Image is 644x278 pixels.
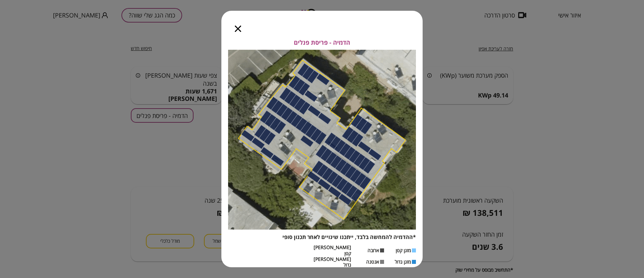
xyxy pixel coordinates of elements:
span: [PERSON_NAME] גדול [314,256,351,268]
span: מזגן גדול [395,259,411,265]
span: אנטנה [366,259,379,265]
span: [PERSON_NAME] קטן [314,244,351,256]
span: הדמיה - פריסת פנלים [294,39,350,46]
span: מזגן קטן [396,247,411,253]
img: Panels layout [228,50,416,230]
span: ארובה [368,247,379,253]
span: *ההדמיה להמחשה בלבד, ייתכנו שינויים לאחר תכנון סופי [282,233,416,241]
